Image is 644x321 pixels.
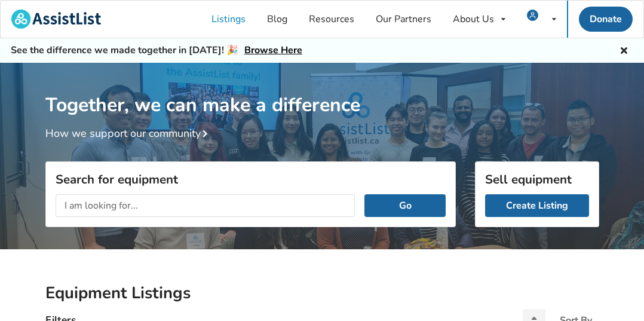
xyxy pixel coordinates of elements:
input: I am looking for... [56,194,355,217]
a: Blog [256,1,298,38]
h3: Search for equipment [56,172,446,187]
a: Our Partners [365,1,442,38]
button: Go [364,194,445,217]
a: Create Listing [485,194,589,217]
a: Resources [298,1,365,38]
img: assistlist-logo [11,10,101,29]
a: How we support our community [45,126,213,140]
h2: Equipment Listings [45,283,599,304]
h3: Sell equipment [485,172,589,187]
h5: See the difference we made together in [DATE]! 🎉 [11,44,302,57]
div: About Us [453,14,494,24]
a: Listings [201,1,256,38]
a: Browse Here [244,44,302,57]
h1: Together, we can make a difference [45,63,599,117]
img: user icon [527,10,538,21]
a: Donate [579,7,633,32]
